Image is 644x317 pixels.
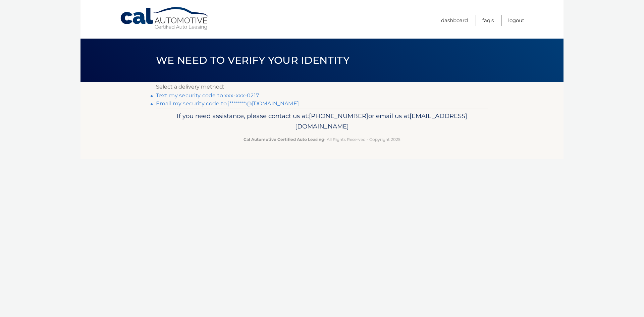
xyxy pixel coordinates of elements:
[156,82,488,92] p: Select a delivery method:
[156,92,259,99] a: Text my security code to xxx-xxx-0217
[482,15,494,26] a: FAQ's
[156,100,299,107] a: Email my security code to j********@[DOMAIN_NAME]
[160,136,484,143] p: - All Rights Reserved - Copyright 2025
[309,112,368,120] span: [PHONE_NUMBER]
[120,7,210,31] a: Cal Automotive
[156,54,350,66] span: We need to verify your identity
[508,15,524,26] a: Logout
[160,111,484,132] p: If you need assistance, please contact us at: or email us at
[441,15,468,26] a: Dashboard
[244,137,324,142] strong: Cal Automotive Certified Auto Leasing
